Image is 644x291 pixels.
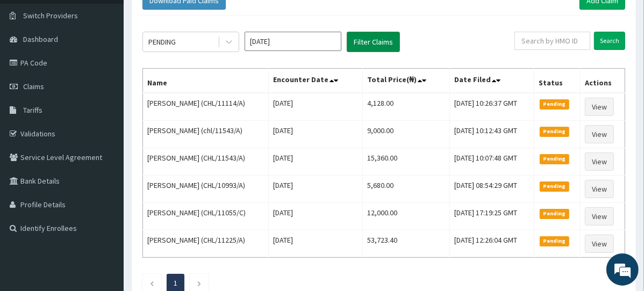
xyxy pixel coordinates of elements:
[143,69,269,93] th: Name
[23,105,42,115] span: Tariffs
[143,93,269,121] td: [PERSON_NAME] (CHL/11114/A)
[143,121,269,148] td: [PERSON_NAME] (chl/11543/A)
[540,236,569,246] span: Pending
[540,181,569,191] span: Pending
[450,230,534,258] td: [DATE] 12:26:04 GMT
[540,209,569,219] span: Pending
[174,278,177,288] a: Page 1 is your current page
[23,34,58,44] span: Dashboard
[540,127,569,136] span: Pending
[143,176,269,203] td: [PERSON_NAME] (CHL/10993/A)
[585,98,614,116] a: View
[450,176,534,203] td: [DATE] 08:54:29 GMT
[268,230,362,258] td: [DATE]
[268,69,362,93] th: Encounter Date
[362,93,449,121] td: 4,128.00
[585,125,614,143] a: View
[585,207,614,225] a: View
[450,93,534,121] td: [DATE] 10:26:37 GMT
[143,230,269,258] td: [PERSON_NAME] (CHL/11225/A)
[450,148,534,176] td: [DATE] 10:07:48 GMT
[534,69,580,93] th: Status
[514,32,590,50] input: Search by HMO ID
[362,148,449,176] td: 15,360.00
[362,176,449,203] td: 5,680.00
[149,278,154,288] a: Previous page
[585,235,614,253] a: View
[23,11,78,20] span: Switch Providers
[347,32,400,52] button: Filter Claims
[362,69,449,93] th: Total Price(₦)
[148,37,176,47] div: PENDING
[362,203,449,230] td: 12,000.00
[585,152,614,171] a: View
[268,121,362,148] td: [DATE]
[594,32,625,50] input: Search
[268,148,362,176] td: [DATE]
[268,176,362,203] td: [DATE]
[197,278,202,288] a: Next page
[450,203,534,230] td: [DATE] 17:19:25 GMT
[143,203,269,230] td: [PERSON_NAME] (CHL/11055/C)
[143,148,269,176] td: [PERSON_NAME] (CHL/11543/A)
[540,154,569,164] span: Pending
[362,121,449,148] td: 9,000.00
[580,69,625,93] th: Actions
[23,82,44,91] span: Claims
[450,69,534,93] th: Date Filed
[245,32,341,51] input: Select Month and Year
[268,203,362,230] td: [DATE]
[540,99,569,109] span: Pending
[585,180,614,198] a: View
[362,230,449,258] td: 53,723.40
[268,93,362,121] td: [DATE]
[450,121,534,148] td: [DATE] 10:12:43 GMT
